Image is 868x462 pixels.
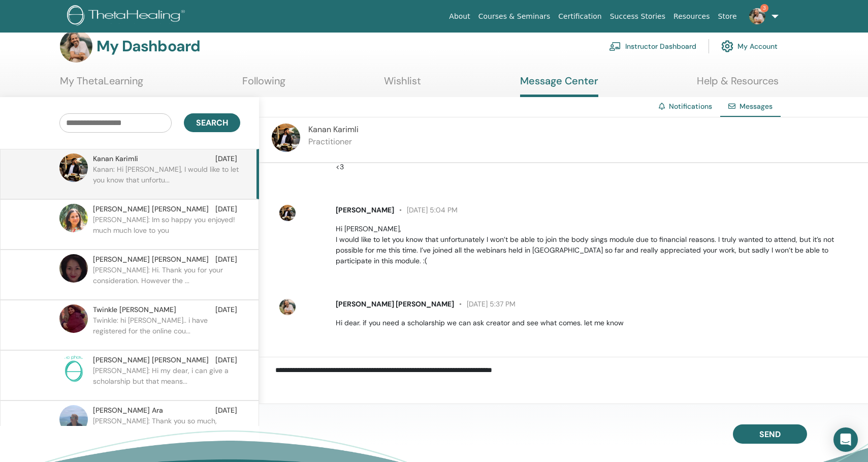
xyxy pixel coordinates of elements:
[93,214,240,245] p: [PERSON_NAME]: Im so happy you enjoyed! much much love to you
[336,205,394,214] span: [PERSON_NAME]
[833,427,858,452] div: Open Intercom Messenger
[520,75,598,97] a: Message Center
[93,204,209,214] span: [PERSON_NAME] [PERSON_NAME]
[59,153,88,182] img: default.jpg
[59,355,88,383] img: no-photo.png
[336,318,856,328] p: Hi dear. if you need a scholarship we can ask creator and see what comes. let me know
[272,124,300,152] img: default.jpg
[215,153,237,164] span: [DATE]
[93,304,176,315] span: Twinkle [PERSON_NAME]
[445,7,474,26] a: About
[196,117,228,128] span: Search
[59,204,88,232] img: default.jpg
[242,75,285,95] a: Following
[60,30,92,63] img: default.jpg
[733,424,807,444] button: Send
[474,7,555,26] a: Courses & Seminars
[749,8,765,24] img: default.jpg
[93,416,240,446] p: [PERSON_NAME]: Thank you so much, [PERSON_NAME]! Love and gratitude. Ka...
[721,35,778,57] a: My Account
[740,102,773,111] span: Messages
[609,42,621,51] img: chalkboard-teacher.svg
[93,153,138,164] span: Kanan Karimli
[215,355,237,365] span: [DATE]
[308,124,359,135] span: Kanan Karimli
[609,35,696,57] a: Instructor Dashboard
[97,37,200,55] h3: My Dashboard
[67,5,188,28] img: logo.png
[759,429,781,440] span: Send
[714,7,741,26] a: Store
[59,304,88,333] img: default.jpg
[215,304,237,315] span: [DATE]
[336,299,454,309] span: [PERSON_NAME] [PERSON_NAME]
[669,102,712,111] a: Notifications
[760,4,768,12] span: 3
[93,365,240,396] p: [PERSON_NAME]: Hi my dear, i can give a scholarship but that means...
[669,7,714,26] a: Resources
[93,265,240,295] p: [PERSON_NAME]: Hi. Thank you for your consideration. However the ...
[279,299,296,315] img: default.jpg
[93,254,209,265] span: [PERSON_NAME] [PERSON_NAME]
[279,205,296,221] img: default.jpg
[394,205,458,214] span: [DATE] 5:04 PM
[336,162,856,172] p: <3
[59,254,88,283] img: default.jpg
[184,113,240,132] button: Search
[59,405,88,434] img: default.jpg
[336,224,856,266] p: Hi [PERSON_NAME], I would like to let you know that unfortunately I won’t be able to join the bod...
[93,405,163,416] span: [PERSON_NAME] Ara
[93,355,209,365] span: [PERSON_NAME] [PERSON_NAME]
[606,7,669,26] a: Success Stories
[721,38,733,55] img: cog.svg
[215,405,237,416] span: [DATE]
[93,164,240,195] p: Kanan: Hi [PERSON_NAME], I would like to let you know that unfortu...
[93,315,240,346] p: Twinkle: hi [PERSON_NAME].. i have registered for the online cou...
[215,254,237,265] span: [DATE]
[454,299,516,309] span: [DATE] 5:37 PM
[554,7,605,26] a: Certification
[60,75,143,95] a: My ThetaLearning
[215,204,237,214] span: [DATE]
[697,75,779,95] a: Help & Resources
[308,136,359,148] p: Practitioner
[384,75,421,95] a: Wishlist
